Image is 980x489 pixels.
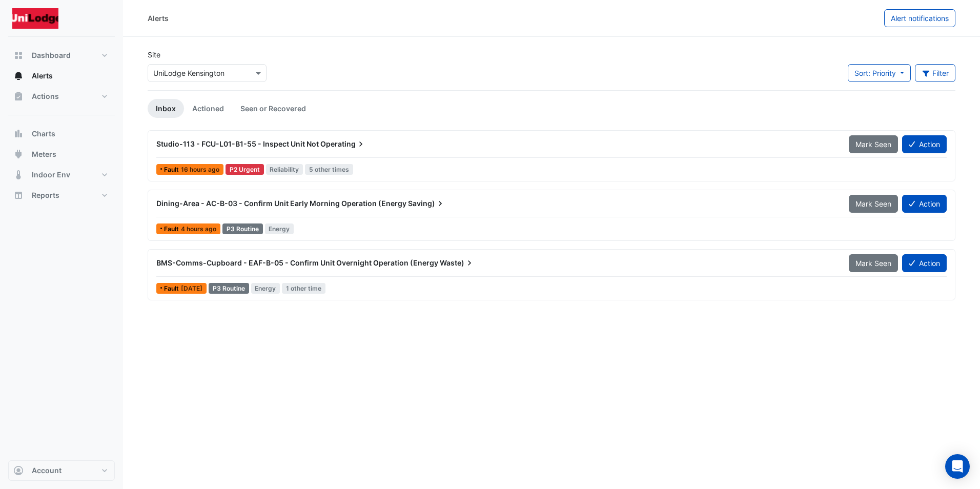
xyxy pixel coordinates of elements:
[13,50,24,60] app-icon: Dashboard
[156,199,406,208] span: Dining-Area - AC-B-03 - Confirm Unit Early Morning Operation (Energy
[13,71,24,81] app-icon: Alerts
[945,454,970,479] div: Open Intercom Messenger
[265,223,294,234] span: Energy
[854,69,896,77] span: Sort: Priority
[320,139,366,149] span: Operating
[848,64,911,82] button: Sort: Priority
[13,149,24,159] app-icon: Meters
[849,254,898,272] button: Mark Seen
[13,129,24,139] app-icon: Charts
[156,139,319,148] span: Studio-113 - FCU-L01-B1-55 - Inspect Unit Not
[902,135,947,153] button: Action
[181,284,202,292] span: Sat 11-Oct-2025 21:00 AEDT
[32,129,55,139] span: Charts
[222,223,263,234] div: P3 Routine
[266,164,303,175] span: Reliability
[13,190,24,200] app-icon: Reports
[13,91,24,101] app-icon: Actions
[440,258,475,268] span: Waste)
[156,258,438,267] span: BMS-Comms-Cupboard - EAF-B-05 - Confirm Unit Overnight Operation (Energy
[148,49,160,60] label: Site
[32,149,56,159] span: Meters
[855,259,891,268] span: Mark Seen
[184,99,232,118] a: Actioned
[32,71,53,81] span: Alerts
[226,164,264,175] div: P2 Urgent
[902,254,947,272] button: Action
[164,226,181,232] span: Fault
[849,195,898,213] button: Mark Seen
[251,283,280,294] span: Energy
[8,460,115,481] button: Account
[8,45,115,66] button: Dashboard
[32,465,62,476] span: Account
[282,283,325,294] span: 1 other time
[32,170,70,180] span: Indoor Env
[305,164,353,175] span: 5 other times
[181,166,219,173] span: Sun 12-Oct-2025 17:15 AEDT
[209,283,249,294] div: P3 Routine
[32,50,71,60] span: Dashboard
[408,198,445,209] span: Saving)
[855,199,891,208] span: Mark Seen
[8,185,115,206] button: Reports
[148,13,169,24] div: Alerts
[884,9,955,27] button: Alert notifications
[13,170,24,180] app-icon: Indoor Env
[8,66,115,86] button: Alerts
[8,144,115,165] button: Meters
[8,86,115,107] button: Actions
[232,99,314,118] a: Seen or Recovered
[902,195,947,213] button: Action
[32,190,59,200] span: Reports
[32,91,59,101] span: Actions
[849,135,898,153] button: Mark Seen
[8,124,115,144] button: Charts
[8,165,115,185] button: Indoor Env
[164,286,181,292] span: Fault
[164,167,181,173] span: Fault
[181,225,216,233] span: Mon 13-Oct-2025 05:00 AEDT
[148,99,184,118] a: Inbox
[855,140,891,149] span: Mark Seen
[891,14,949,23] span: Alert notifications
[12,8,58,29] img: Company Logo
[915,64,956,82] button: Filter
